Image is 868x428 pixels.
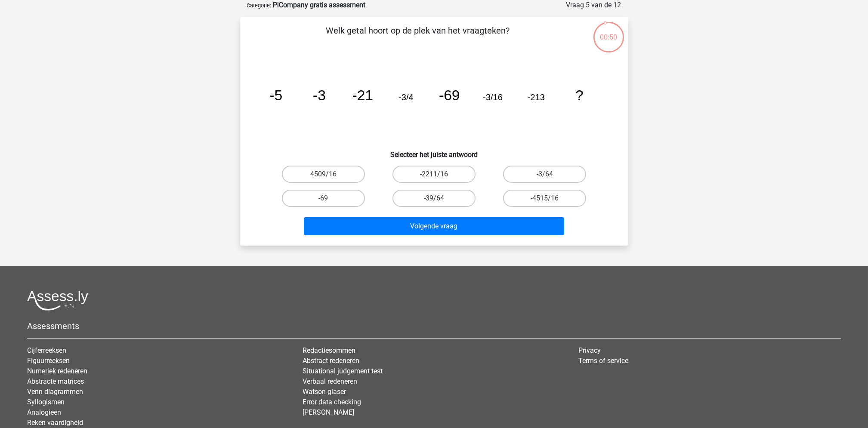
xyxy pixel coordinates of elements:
tspan: -3/16 [483,92,503,102]
a: Situational judgement test [303,367,383,375]
a: Terms of service [578,357,628,365]
a: Error data checking [303,398,361,406]
h5: Assessments [27,321,841,331]
label: -3/64 [503,166,586,183]
a: Analogieen [27,408,61,416]
a: Abstracte matrices [27,377,84,385]
button: Volgende vraag [304,217,564,235]
small: Categorie: [247,2,272,9]
a: Privacy [578,346,601,354]
a: [PERSON_NAME] [303,408,354,416]
a: Figuurreeksen [27,357,70,365]
tspan: ? [575,87,584,103]
a: Cijferreeksen [27,346,66,354]
a: Verbaal redeneren [303,377,357,385]
tspan: -3/4 [398,92,414,102]
tspan: -21 [352,87,373,103]
a: Redactiesommen [303,346,355,354]
tspan: -69 [439,87,460,103]
a: Venn diagrammen [27,388,83,396]
a: Numeriek redeneren [27,367,87,375]
a: Watson glaser [303,388,346,396]
label: -69 [282,190,365,207]
img: Assessly logo [27,290,88,311]
p: Welk getal hoort op de plek van het vraagteken? [254,24,582,50]
strong: PiCompany gratis assessment [273,1,366,9]
label: 4509/16 [282,166,365,183]
div: 00:50 [593,21,625,43]
tspan: -3 [313,87,326,103]
a: Abstract redeneren [303,357,359,365]
a: Reken vaardigheid [27,419,83,427]
a: Syllogismen [27,398,65,406]
tspan: -5 [269,87,282,103]
label: -2211/16 [392,166,476,183]
tspan: -213 [527,92,544,102]
label: -39/64 [392,190,476,207]
label: -4515/16 [503,190,586,207]
h6: Selecteer het juiste antwoord [254,144,615,159]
